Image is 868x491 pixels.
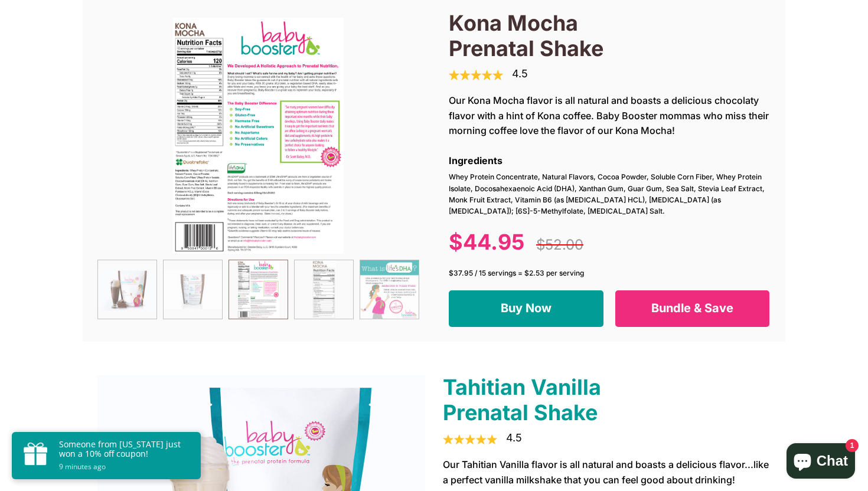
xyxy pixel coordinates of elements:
[31,11,66,21] span: Rewards
[615,290,770,327] a: Bundle & Save
[449,229,524,255] div: $44.95
[97,18,419,254] img: Kona Mocha Prenatal Shake - Ships Same Day
[24,442,47,466] img: gift.png
[449,70,503,80] img: review_stars-1636474461060.png
[449,93,771,139] span: Our Kona Mocha flavor is all natural and boasts a delicious chocolaty flavor with a hint of Kona ...
[651,301,733,315] span: Bundle & Save
[443,457,771,487] span: Our Tahitian Vanilla flavor is all natural and boasts a delicious flavor...like a perfect vanilla...
[512,67,528,80] span: 4.5
[295,260,353,319] img: Kona Mocha Prenatal Shake - Ships Same Day
[164,260,222,319] img: Kona Mocha Prenatal Shake - Ships Same Day
[449,153,771,169] span: Ingredients
[98,260,156,319] img: Kona Mocha Prenatal Shake - Ships Same Day
[536,234,697,256] div: $52.00
[449,171,771,217] span: Whey Protein Concentrate, Natural Flavors, Cocoa Powder, Soluble Corn Fiber, Whey Protein Isolate...
[501,301,552,315] span: Buy Now
[229,260,288,319] img: Kona Mocha Prenatal Shake - Ships Same Day
[506,431,522,444] span: 4.5
[360,260,419,319] img: Kona Mocha Prenatal Shake - Ships Same Day
[59,461,189,472] small: 9 minutes ago
[443,434,497,444] img: review_stars-1636474461060.png
[59,440,189,459] p: Someone from [US_STATE] just won a 10% off coupon!
[449,267,771,279] span: $37.95 / 15 servings = $2.53 per serving
[443,375,650,425] span: Tahitian Vanilla Prenatal Shake
[449,11,655,61] span: Kona Mocha Prenatal Shake
[449,290,603,327] button: Buy Now
[783,443,859,482] inbox-online-store-chat: Shopify online store chat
